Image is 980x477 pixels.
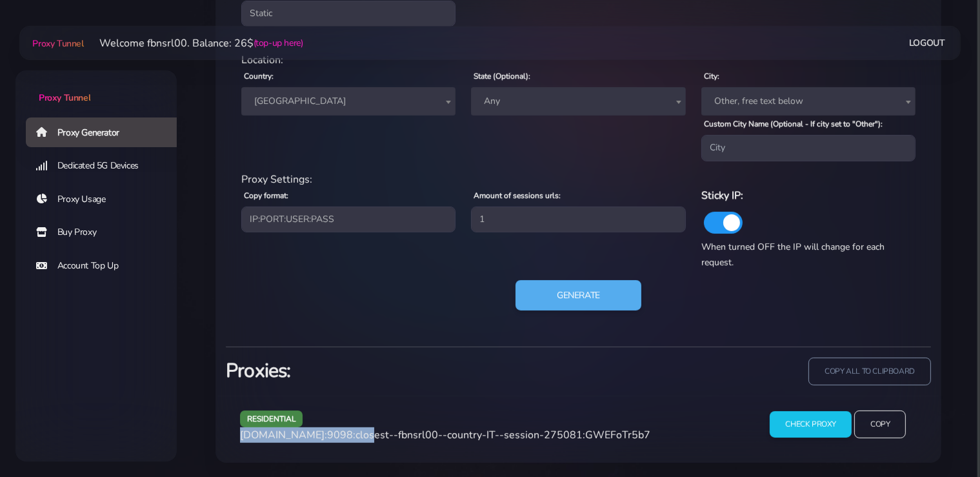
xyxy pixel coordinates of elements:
[84,36,303,51] li: Welcome fbnsrl00. Balance: 26$
[704,118,883,130] label: Custom City Name (Optional - If city set to "Other"):
[515,280,641,311] button: Generate
[479,92,677,110] span: Any
[701,187,915,204] h6: Sticky IP:
[32,37,83,50] span: Proxy Tunnel
[808,358,931,385] input: copy all to clipboard
[26,185,187,214] a: Proxy Usage
[474,190,561,201] label: Amount of sessions urls:
[26,218,187,247] a: Buy Proxy
[704,70,719,82] label: City:
[240,411,303,427] span: residential
[909,31,945,55] a: Logout
[701,135,915,161] input: City
[471,87,685,116] span: Any
[474,70,530,82] label: State (Optional):
[701,241,885,269] span: When turned OFF the IP will change for each request.
[249,92,448,110] span: Italy
[234,52,923,68] div: Location:
[244,70,274,82] label: Country:
[26,151,187,181] a: Dedicated 5G Devices
[241,87,455,116] span: Italy
[234,172,923,187] div: Proxy Settings:
[226,358,571,384] h3: Proxies:
[701,87,915,116] span: Other, free text below
[39,92,90,104] span: Proxy Tunnel
[26,251,187,281] a: Account Top Up
[244,190,288,201] label: Copy format:
[770,411,852,438] input: Check Proxy
[254,36,303,50] a: (top-up here)
[26,117,187,147] a: Proxy Generator
[917,414,964,461] iframe: Webchat Widget
[709,92,908,110] span: Other, free text below
[15,70,177,105] a: Proxy Tunnel
[854,411,906,438] input: Copy
[30,33,83,54] a: Proxy Tunnel
[240,428,650,442] span: [DOMAIN_NAME]:9098:closest--fbnsrl00--country-IT--session-275081:GWEFoTr5b7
